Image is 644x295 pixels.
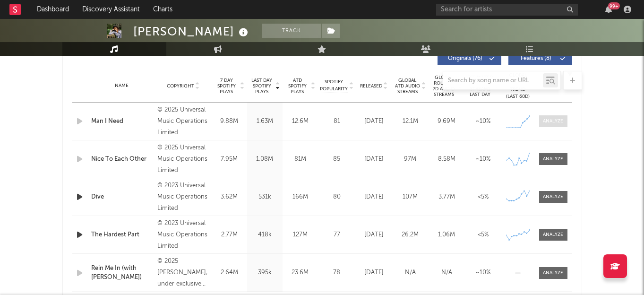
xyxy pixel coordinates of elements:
[395,192,426,202] div: 107M
[431,268,463,278] div: N/A
[395,155,426,164] div: 97M
[214,117,245,126] div: 9.88M
[157,142,209,176] div: © 2025 Universal Music Operations Limited
[443,77,543,85] input: Search by song name or URL
[249,230,280,240] div: 418k
[91,264,153,282] a: Rein Me In (with [PERSON_NAME])
[157,256,209,290] div: © 2025 [PERSON_NAME], under exclusive licence to Universal Music Operations Limited
[214,192,245,202] div: 3.62M
[285,192,316,202] div: 166M
[133,24,250,39] div: [PERSON_NAME]
[320,117,353,126] div: 81
[467,268,499,278] div: ~ 10 %
[285,230,316,240] div: 127M
[157,218,209,252] div: © 2023 Universal Music Operations Limited
[285,117,316,126] div: 12.6M
[214,230,245,240] div: 2.77M
[358,230,390,240] div: [DATE]
[515,56,558,61] span: Features ( 8 )
[214,268,245,278] div: 2.64M
[431,155,463,164] div: 8.58M
[467,192,499,202] div: <5%
[444,56,487,61] span: Originals ( 76 )
[605,6,612,13] button: 99+
[157,180,209,214] div: © 2023 Universal Music Operations Limited
[157,104,209,139] div: © 2025 Universal Music Operations Limited
[358,268,390,278] div: [DATE]
[91,155,153,164] a: Nice To Each Other
[467,155,499,164] div: ~ 10 %
[431,117,463,126] div: 9.69M
[395,117,426,126] div: 12.1M
[91,117,153,126] a: Man I Need
[395,268,426,278] div: N/A
[320,192,353,202] div: 80
[249,117,280,126] div: 1.63M
[431,192,463,202] div: 3.77M
[320,268,353,278] div: 78
[508,52,572,65] button: Features(8)
[358,155,390,164] div: [DATE]
[285,155,316,164] div: 81M
[436,4,578,16] input: Search for artists
[438,52,501,65] button: Originals(76)
[467,230,499,240] div: <5%
[358,117,390,126] div: [DATE]
[249,192,280,202] div: 531k
[214,155,245,164] div: 7.95M
[285,268,316,278] div: 23.6M
[431,230,463,240] div: 1.06M
[91,192,153,202] a: Dive
[320,155,353,164] div: 85
[358,192,390,202] div: [DATE]
[249,155,280,164] div: 1.08M
[262,24,321,38] button: Track
[395,230,426,240] div: 26.2M
[608,2,620,9] div: 99 +
[467,117,499,126] div: ~ 10 %
[249,268,280,278] div: 395k
[91,230,153,240] a: The Hardest Part
[320,230,353,240] div: 77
